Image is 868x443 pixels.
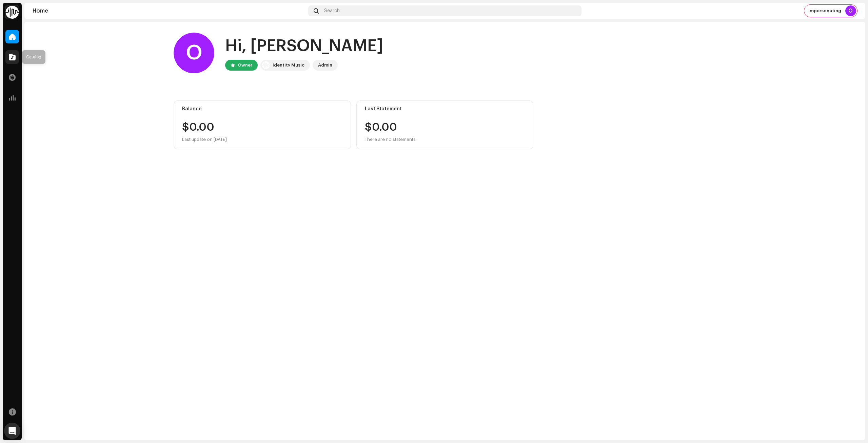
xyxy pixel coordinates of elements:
[225,35,383,57] div: Hi, [PERSON_NAME]
[238,61,252,69] div: Owner
[182,106,342,112] div: Balance
[365,135,416,144] div: There are no statements
[4,423,20,439] div: Open Intercom Messenger
[318,61,332,69] div: Admin
[5,5,19,19] img: 0f74c21f-6d1c-4dbc-9196-dbddad53419e
[356,100,534,149] re-o-card-value: Last Statement
[273,61,304,69] div: Identity Music
[33,8,305,14] div: Home
[174,33,214,73] div: O
[845,5,856,16] div: O
[182,135,342,144] div: Last update on [DATE]
[324,8,340,14] span: Search
[262,61,270,69] img: 0f74c21f-6d1c-4dbc-9196-dbddad53419e
[808,8,841,14] span: Impersonating
[365,106,525,112] div: Last Statement
[174,100,351,149] re-o-card-value: Balance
